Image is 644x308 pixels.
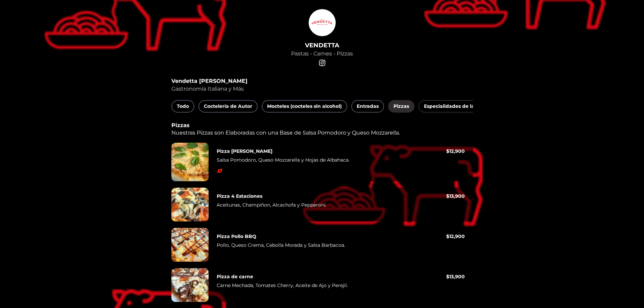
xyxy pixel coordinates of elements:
[446,274,449,280] font: $
[357,103,379,109] font: Entradas
[351,100,384,113] button: Entradas
[217,193,262,199] font: Pizza 4 Estaciones
[393,103,409,109] font: Pizzas
[204,103,252,109] font: Coctelería de Autor
[177,103,189,109] font: Todo
[217,157,350,163] font: Salsa Pomodoro, Queso Mozzarella y Hojas de Albahaca.
[217,282,348,288] font: Carne Mechada, Tomates Cherry, Aceite de Ajo y Perejil.
[267,103,342,109] font: Mocteles (cocteles sin alcohol)
[217,202,327,208] font: Aceitunas, Champiñon, Alcachofa y Pepperoni.
[217,274,253,280] font: Pizza de carne
[171,78,247,84] font: Vendetta [PERSON_NAME]
[446,193,449,199] font: $
[291,50,353,57] font: Pastas - Carnes - Pizzas
[217,148,272,154] font: Pizza [PERSON_NAME]
[217,242,345,248] font: Pollo, Queso Crema, Cebolla Morada y Salsa Barbacoa.
[424,103,487,109] font: Especialidades de la Casa
[449,233,465,239] font: 12,900
[305,42,339,49] font: VENDETTA
[171,122,190,128] font: Pizzas
[419,100,493,113] button: Especialidades de la Casa
[171,129,400,136] font: Nuestras Pizzas son Elaboradas con una Base de Salsa Pomodoro y Queso Mozzarella.
[262,100,347,113] button: Mocteles (cocteles sin alcohol)
[171,100,194,113] button: Todo
[217,233,256,239] font: Pizza Pollo BBQ
[449,148,465,154] font: 12,900
[449,193,465,199] font: 13,900
[198,100,258,113] button: Coctelería de Autor
[449,274,465,280] font: 13,900
[317,58,327,68] a: enlace social-INSTAGRAM
[446,148,449,154] font: $
[446,233,449,239] font: $
[388,100,414,113] button: Pizzas
[171,86,244,92] font: Gastronomía Italiana y Más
